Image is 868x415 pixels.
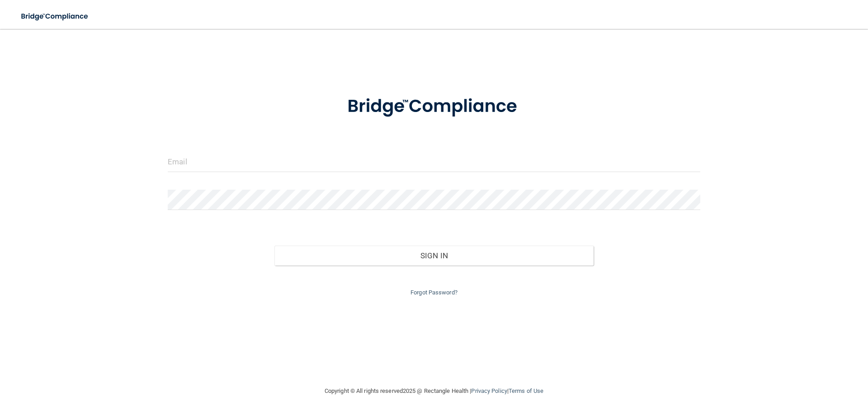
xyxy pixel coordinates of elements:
[410,289,458,296] a: Forgot Password?
[168,152,700,172] input: Email
[509,387,543,394] a: Terms of Use
[269,377,599,406] div: Copyright © All rights reserved 2025 @ Rectangle Health | |
[14,7,97,26] img: bridge_compliance_login_screen.278c3ca4.svg
[274,246,594,266] button: Sign In
[329,83,539,130] img: bridge_compliance_login_screen.278c3ca4.svg
[471,387,507,394] a: Privacy Policy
